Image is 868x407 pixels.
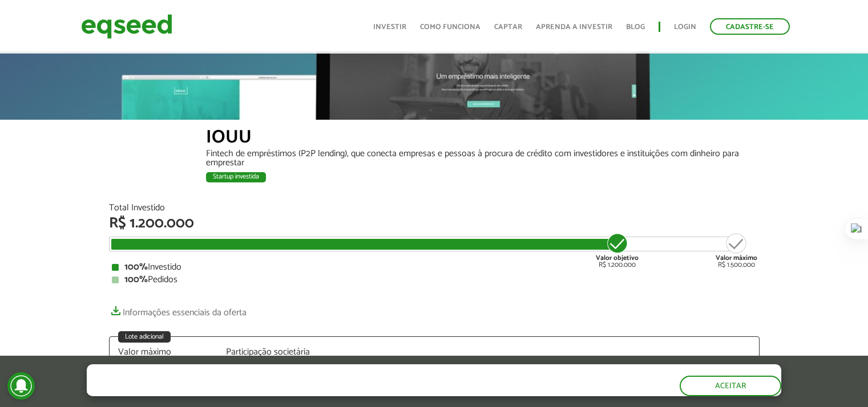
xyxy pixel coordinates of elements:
a: política de privacidade e de cookies [237,386,369,396]
a: Cadastre-se [710,18,790,35]
div: Total Investido [109,203,760,213]
div: Investido [112,263,757,272]
button: Aceitar [680,376,781,396]
a: Login [674,23,696,31]
div: Pedidos [112,275,757,284]
img: EqSeed [81,11,172,42]
h5: O site da EqSeed utiliza cookies para melhorar sua navegação. [87,364,500,382]
a: Captar [494,23,522,31]
a: Aprenda a investir [536,23,612,31]
a: Como funciona [420,23,481,31]
div: Startup investida [206,172,266,182]
div: R$ 1.500.000 [716,232,757,268]
div: Fintech de empréstimos (P2P lending), que conecta empresas e pessoas à procura de crédito com inv... [206,149,760,168]
div: R$ 1.200.000 [109,216,760,231]
strong: Valor objetivo [596,253,639,263]
a: Blog [626,23,645,31]
div: Participação societária [226,348,317,357]
div: Lote adicional [118,331,171,343]
div: Valor máximo [118,348,209,357]
strong: Valor máximo [716,253,757,263]
div: R$ 1.200.000 [596,232,639,268]
a: Investir [373,23,406,31]
a: Informações essenciais da oferta [109,302,247,318]
strong: 100% [124,259,148,275]
strong: 100% [124,272,148,287]
div: IOUU [206,128,760,149]
p: Ao clicar em "aceitar", você aceita nossa . [87,385,500,396]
